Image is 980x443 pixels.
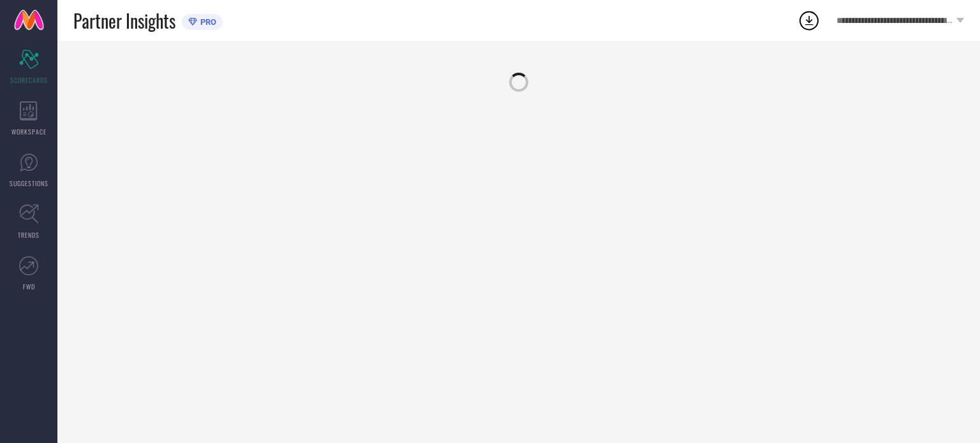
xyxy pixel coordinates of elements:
[197,17,216,27] span: PRO
[10,178,48,188] span: SUGGESTIONS
[798,9,820,32] div: Open download list
[73,8,175,34] span: Partner Insights
[23,282,35,291] span: FWD
[11,127,47,136] span: WORKSPACE
[10,75,48,85] span: SCORECARDS
[18,230,40,240] span: TRENDS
